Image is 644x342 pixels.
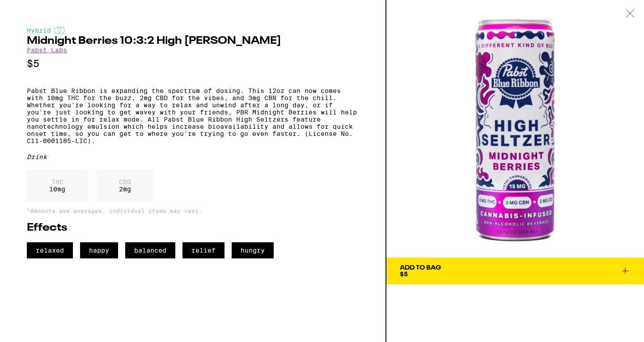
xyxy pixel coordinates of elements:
[119,178,131,186] p: CBD
[27,87,359,144] p: Pabst Blue Ribbon is expanding the spectrum of dosing. This 12oz can now comes with 10mg THC for ...
[97,169,153,202] div: 2 mg
[54,27,65,34] img: hybridColor.svg
[80,242,118,258] span: happy
[27,223,359,233] h2: Effects
[182,242,225,258] span: relief
[27,208,359,214] p: *Amounts are averages, individual items may vary.
[27,169,88,202] div: 10 mg
[232,242,274,258] span: hungry
[125,242,175,258] span: balanced
[49,178,65,186] p: THC
[27,36,359,46] h2: Midnight Berries 10:3:2 High [PERSON_NAME]
[400,265,441,271] div: Add To Bag
[400,270,408,278] span: $5
[27,58,359,69] p: $5
[27,27,359,34] div: Hybrid
[20,6,38,14] span: Help
[27,153,359,160] div: Drink
[27,242,73,258] span: relaxed
[27,46,67,54] a: Pabst Labs
[386,258,644,284] button: Add To Bag$5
